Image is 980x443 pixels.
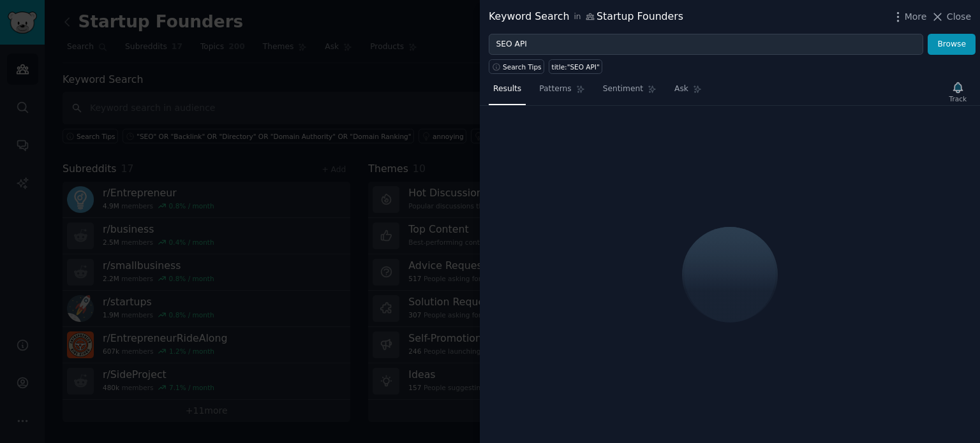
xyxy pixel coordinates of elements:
button: Close [931,10,971,24]
a: Sentiment [598,79,661,105]
span: Patterns [539,84,571,95]
div: title:"SEO API" [552,62,600,71]
a: title:"SEO API" [549,59,602,74]
button: Search Tips [489,59,544,74]
span: Close [947,10,971,24]
span: Search Tips [503,62,542,71]
button: Browse [928,34,976,55]
span: Sentiment [603,84,643,95]
span: in [574,11,581,23]
a: Patterns [535,79,589,105]
div: Keyword Search Startup Founders [489,9,683,25]
input: Try a keyword related to your business [489,34,923,55]
span: More [905,10,927,24]
a: Ask [670,79,706,105]
button: More [891,10,927,24]
span: Results [493,84,521,95]
span: Ask [674,84,688,95]
a: Results [489,79,526,105]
